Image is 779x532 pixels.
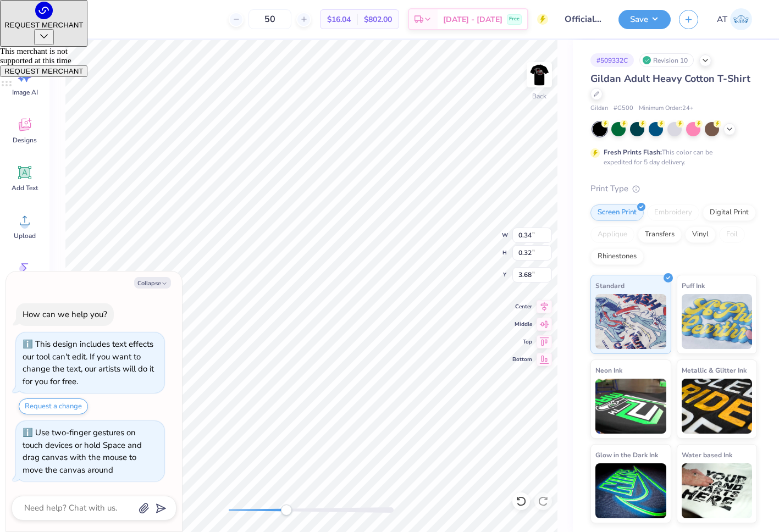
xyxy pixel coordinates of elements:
div: Back [532,91,546,101]
span: Standard [595,280,625,291]
img: Water based Ink [682,463,753,518]
span: Image AI [12,88,38,97]
button: Collapse [134,277,171,289]
div: Digital Print [703,204,756,221]
span: Center [512,302,532,311]
div: Foil [719,226,745,243]
img: Glow in the Dark Ink [595,463,666,518]
strong: Fresh Prints Flash: [604,148,662,157]
span: Puff Ink [682,280,705,291]
span: Designs [13,136,37,145]
img: Neon Ink [595,379,666,434]
span: Minimum Order: 24 + [639,104,694,113]
img: Metallic & Glitter Ink [682,379,753,434]
div: Transfers [638,226,682,243]
div: This color can be expedited for 5 day delivery. [604,147,739,167]
div: Embroidery [647,204,699,221]
div: Screen Print [590,204,644,221]
button: Request a change [19,398,88,414]
div: How can we help you? [23,309,107,320]
span: Add Text [12,184,38,192]
span: Upload [14,231,36,240]
img: Standard [595,294,666,349]
div: Rhinestones [590,248,644,265]
span: Bottom [512,355,532,364]
div: This design includes text effects our tool can't edit. If you want to change the text, our artist... [23,339,154,387]
span: Middle [512,320,532,329]
span: # G500 [614,104,633,113]
span: Metallic & Glitter Ink [682,364,747,376]
img: Puff Ink [682,294,753,349]
span: Glow in the Dark Ink [595,449,658,461]
div: Applique [590,226,634,243]
span: Gildan [590,104,608,113]
div: Use two-finger gestures on touch devices or hold Space and drag canvas with the mouse to move the... [23,427,142,475]
div: Vinyl [685,226,716,243]
div: Accessibility label [281,505,292,516]
div: Print Type [590,182,757,195]
span: Water based Ink [682,449,732,461]
span: Neon Ink [595,364,622,376]
span: Top [512,337,532,346]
